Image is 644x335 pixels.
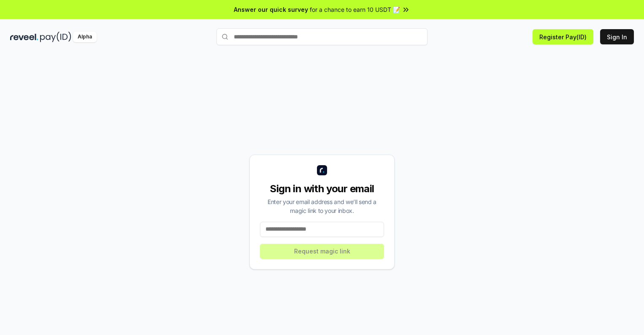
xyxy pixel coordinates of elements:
span: for a chance to earn 10 USDT 📝 [310,5,400,14]
button: Sign In [600,29,634,44]
div: Alpha [73,32,97,42]
img: pay_id [40,32,71,42]
img: logo_small [317,165,327,175]
button: Register Pay(ID) [533,29,593,44]
img: reveel_dark [10,32,38,42]
span: Answer our quick survey [234,5,308,14]
div: Sign in with your email [260,182,384,196]
div: Enter your email address and we’ll send a magic link to your inbox. [260,197,384,215]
